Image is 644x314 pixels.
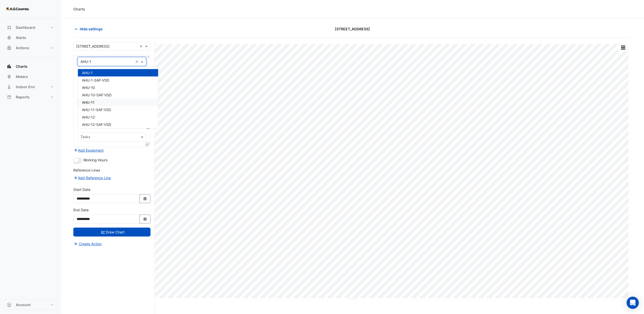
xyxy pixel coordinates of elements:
button: Indoor Env [4,82,57,92]
span: AHU-12-SAF-VSD [82,122,111,127]
app-icon: Charts [7,64,12,69]
button: Close [147,55,150,58]
span: Hide settings [80,26,103,32]
button: Charts [4,61,57,72]
img: Company Logo [6,4,29,14]
span: Clone Favourites and Tasks from this Equipment to other Equipment [146,142,149,146]
label: Start Date [73,187,90,192]
span: Alerts [16,35,26,40]
fa-icon: Select Date [143,197,147,201]
button: Dashboard [4,22,57,33]
span: AHU-1-SAF-VSD [82,78,109,82]
button: Account [4,300,57,310]
label: Reference Lines [73,167,100,173]
span: AHU-11 [82,100,94,104]
button: Hide settings [73,24,106,33]
span: AHU-10 [82,85,95,90]
div: Open Intercom Messenger [627,297,639,309]
span: Working Hours [83,158,107,162]
label: End Date [73,207,89,213]
span: AHU-11-SAF-VSD [82,108,111,112]
span: Indoor Env [16,84,35,89]
app-icon: Dashboard [7,25,12,30]
button: Add Reference Line [73,175,111,181]
app-icon: Alerts [7,35,12,40]
app-icon: Actions [7,45,12,50]
button: Create Action [73,241,102,247]
span: Clear [140,44,144,49]
div: Tasks [80,134,90,141]
button: Reports [4,92,57,102]
span: Actions [16,45,29,50]
button: More Options [618,44,628,51]
span: AHU-12 [82,115,95,119]
span: AHU-10-SAF-VSD [82,93,112,97]
app-icon: Indoor Env [7,84,12,89]
fa-icon: Select Date [143,217,147,221]
button: Draw Chart [73,228,150,237]
span: Reports [16,95,30,100]
span: Clear [135,59,140,64]
span: AHU-1 [82,71,93,75]
span: Charts [16,64,28,69]
app-icon: Meters [7,74,12,79]
button: Add Equipment [73,147,104,153]
button: Actions [4,43,57,53]
button: Alerts [4,33,57,43]
span: [STREET_ADDRESS] [335,26,370,32]
span: Meters [16,74,28,79]
span: Dashboard [16,25,35,30]
span: Account [16,302,31,307]
app-icon: Reports [7,95,12,100]
div: Charts [73,6,85,12]
button: Meters [4,72,57,82]
div: Options List [78,67,158,128]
